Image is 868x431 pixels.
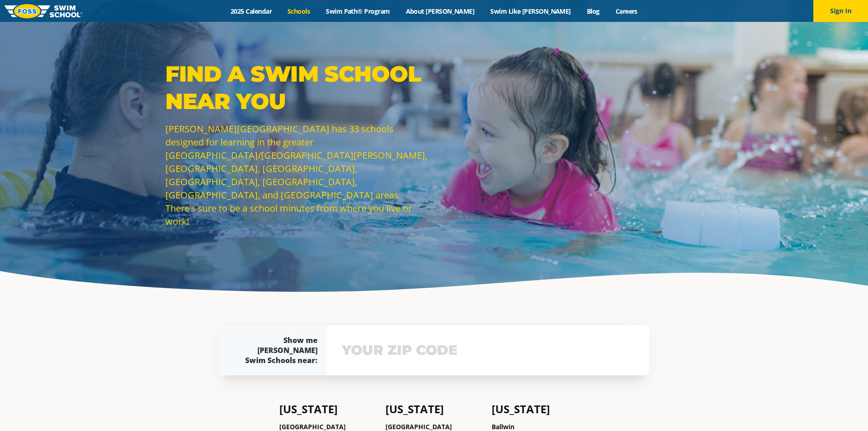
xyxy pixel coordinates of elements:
[237,335,318,365] div: Show me [PERSON_NAME] Swim Schools near:
[339,337,637,363] input: YOUR ZIP CODE
[5,4,82,18] img: FOSS Swim School Logo
[398,7,483,16] a: About [PERSON_NAME]
[279,422,346,431] a: [GEOGRAPHIC_DATA]
[492,422,514,431] a: Ballwin
[607,7,645,16] a: Careers
[579,7,607,16] a: Blog
[385,403,483,415] h4: [US_STATE]
[223,7,280,16] a: 2025 Calendar
[318,7,398,16] a: Swim Path® Program
[279,403,376,415] h4: [US_STATE]
[280,7,318,16] a: Schools
[165,122,430,228] p: [PERSON_NAME][GEOGRAPHIC_DATA] has 33 schools designed for learning in the greater [GEOGRAPHIC_DA...
[483,7,579,16] a: Swim Like [PERSON_NAME]
[385,422,452,431] a: [GEOGRAPHIC_DATA]
[492,403,589,415] h4: [US_STATE]
[165,60,430,115] p: Find a Swim School Near You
